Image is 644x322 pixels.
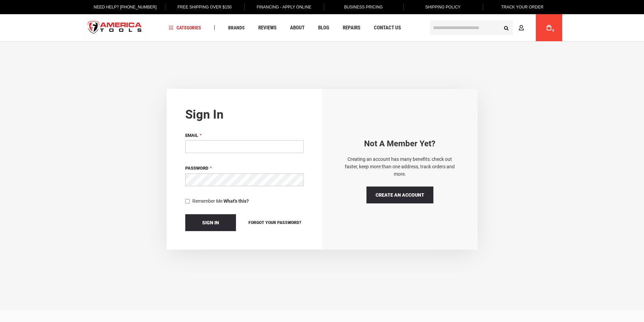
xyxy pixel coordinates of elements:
span: Create an Account [376,192,424,198]
span: Shipping Policy [425,5,461,9]
a: Reviews [255,23,280,32]
a: Repairs [340,23,363,32]
span: Remember Me [192,198,222,204]
a: Create an Account [366,187,433,203]
span: Categories [169,25,201,30]
span: Contact Us [374,25,401,30]
img: America Tools [82,15,148,41]
span: 0 [552,29,554,32]
span: Password [185,166,208,171]
button: Sign In [185,214,236,231]
button: Search [500,21,513,34]
a: Blog [315,23,332,32]
span: Brands [228,25,245,30]
a: store logo [82,15,148,41]
a: Categories [166,23,204,32]
span: Forgot Your Password? [248,220,301,225]
strong: What's this? [223,198,249,204]
span: Sign In [202,220,219,225]
a: Brands [225,23,248,32]
a: Forgot Your Password? [246,219,304,226]
span: Blog [318,25,329,30]
strong: Not a Member yet? [364,139,435,148]
a: 0 [543,14,555,41]
span: Repairs [343,25,360,30]
p: Creating an account has many benefits: check out faster, keep more than one address, track orders... [341,155,459,178]
span: Reviews [258,25,277,30]
strong: Sign in [185,107,223,122]
a: Contact Us [371,23,404,32]
span: About [290,25,305,30]
span: Email [185,133,198,138]
a: About [287,23,308,32]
